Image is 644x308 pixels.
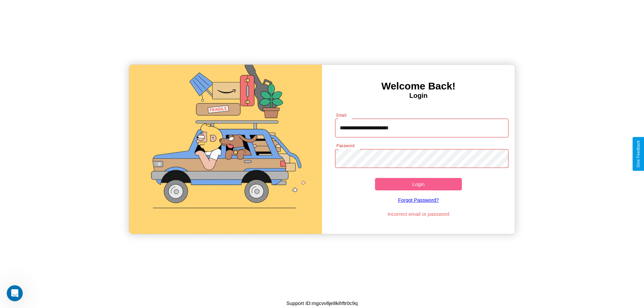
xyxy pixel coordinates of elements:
a: Forgot Password? [332,190,505,209]
label: Email [336,112,347,118]
h3: Welcome Back! [322,80,515,92]
iframe: Intercom live chat [7,285,23,301]
img: gif [129,65,322,234]
p: Incorrect email or password [332,209,505,219]
h4: Login [322,92,515,100]
div: Give Feedback [636,140,641,168]
label: Password [336,143,354,148]
p: Support ID: mgcvv8je8kihftr0c9q [286,299,358,308]
button: Login [375,178,462,190]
